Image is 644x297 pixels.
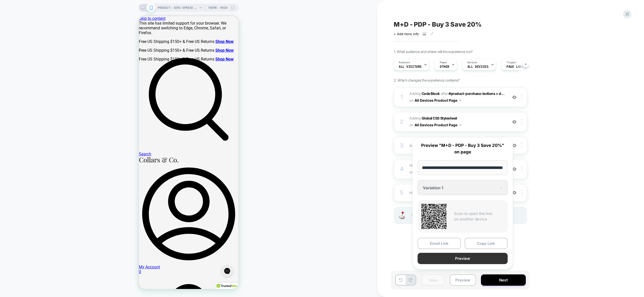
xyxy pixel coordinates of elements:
[521,190,522,196] img: close
[409,97,413,103] span: on
[399,141,404,151] div: 3
[394,78,459,82] span: 2. Which changes the experience contains?
[208,4,227,12] span: Theme: MAIN
[506,65,524,69] span: Page Load
[79,247,97,263] iframe: Gorgias live chat messenger
[454,211,504,222] p: Scan to open the link on another device
[394,32,419,36] span: + Add more info
[422,116,457,120] b: Global CSS Stylesheet
[76,23,95,28] a: Shop Now
[521,143,522,148] img: close
[418,142,508,155] p: Preview "M+D - PDP - Buy 3 Save 20%" on page
[397,211,407,219] img: Joystick
[409,115,505,129] span: Adding
[399,188,404,198] div: 5
[399,164,404,174] div: 4
[399,117,404,127] div: 2
[415,97,461,104] button: All Devices Product Page
[440,65,449,69] span: OTHER
[399,61,410,64] span: Audience
[441,91,448,96] span: AFTER
[76,267,100,276] div: TrustedSite Certified
[450,274,476,286] button: Preview
[399,92,404,102] div: 1
[521,166,522,172] img: close
[512,95,516,99] img: crossed eye
[409,122,413,128] span: on
[394,21,482,28] span: M+D - PDP - Buy 3 Save 20%
[512,120,516,124] img: crossed eye
[415,121,461,129] button: All Devices Product Page
[422,91,440,96] b: Code Block
[459,124,461,126] img: down arrow
[394,49,472,54] span: 1. What audience and where will the experience run?
[418,238,461,249] button: Email Link
[409,91,440,96] span: Adding
[418,253,508,264] button: Preview
[421,274,445,286] button: Save
[76,32,95,37] a: Shop Now
[399,65,422,69] span: All Visitors
[467,65,488,69] span: ALL DEVICES
[521,119,522,125] img: close
[449,91,504,96] span: #product-purchase-buttons > d...
[481,274,526,286] button: Next
[76,41,95,45] a: Shop Now
[158,4,198,12] span: PRODUCT: Semi-Spread Collar Polo White
[506,61,516,64] span: Trigger
[521,94,522,100] img: close
[465,238,508,249] button: Copy Link
[459,100,461,101] img: down arrow
[467,61,477,64] span: Devices
[440,61,447,64] span: Pages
